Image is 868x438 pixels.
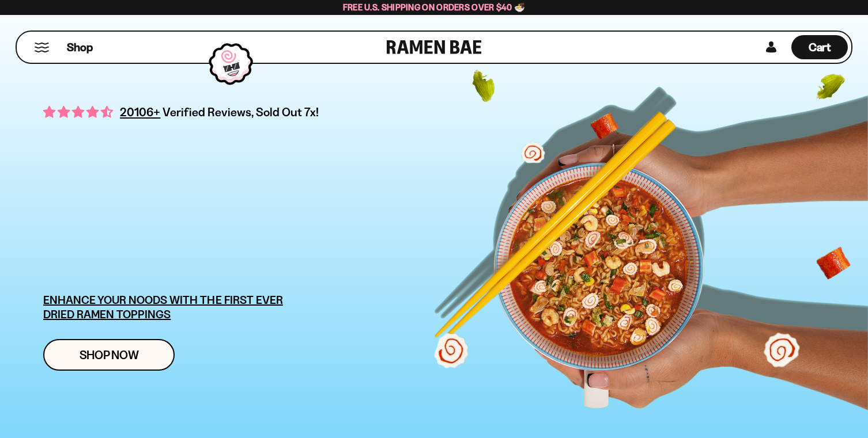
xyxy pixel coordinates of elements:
a: Shop Now [43,339,175,371]
span: Shop [67,40,93,55]
span: 20106+ [120,103,160,121]
button: Mobile Menu Trigger [34,43,50,52]
a: Cart [791,32,848,63]
span: Shop Now [80,349,139,361]
span: Verified Reviews, Sold Out 7x! [163,105,319,119]
span: Free U.S. Shipping on Orders over $40 🍜 [343,2,526,13]
span: Cart [809,40,831,54]
a: Shop [67,35,93,59]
